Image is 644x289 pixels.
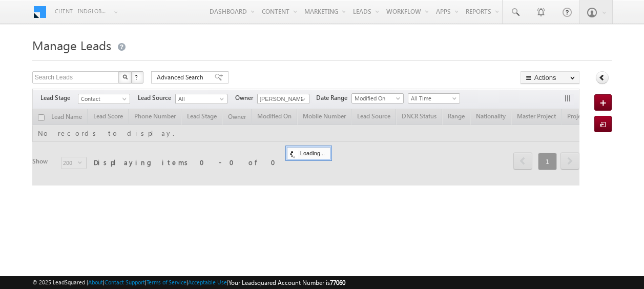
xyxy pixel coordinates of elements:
a: Contact [78,94,130,104]
span: Contact [78,94,127,104]
span: Lead Source [138,93,175,102]
button: Actions [521,71,579,84]
span: ? [135,73,139,81]
a: Terms of Service [147,279,186,285]
input: Type to Search [257,94,309,104]
span: Date Range [316,93,351,102]
img: Search [122,74,128,79]
a: All Time [408,93,460,104]
span: Manage Leads [32,37,111,53]
a: Acceptable Use [188,279,227,285]
span: Modified On [352,94,401,103]
span: Owner [235,93,257,102]
a: All [175,94,227,104]
span: All [176,94,224,104]
span: Lead Stage [40,93,78,102]
span: Client - indglobal1 (77060) [55,6,109,16]
div: Loading... [287,147,330,159]
span: © 2025 LeadSquared | | | | | [32,278,345,287]
span: Advanced Search [157,73,206,82]
span: Your Leadsquared Account Number is [228,279,345,286]
a: Contact Support [105,279,145,285]
a: Modified On [351,93,404,104]
span: All Time [408,94,457,103]
a: About [88,279,103,285]
span: 77060 [330,279,345,286]
a: Show All Items [296,94,308,105]
button: ? [131,71,143,84]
